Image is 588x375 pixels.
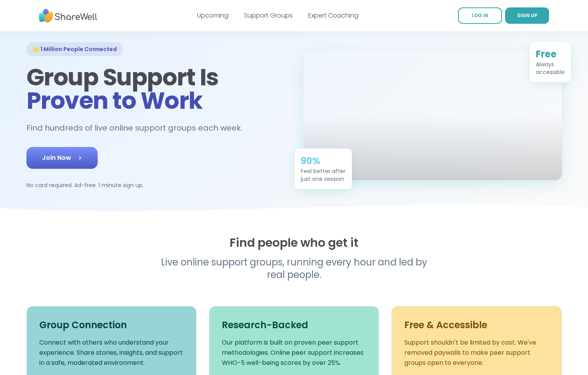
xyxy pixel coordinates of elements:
[505,7,549,24] a: SIGN UP
[39,5,97,27] img: ShareWell Nav Logo
[26,84,203,117] span: Proven to Work
[39,319,184,331] h3: Group Connection
[404,338,549,368] p: Support shouldn't be limited by cost. We've removed paywalls to make peer support groups open to ...
[308,11,358,20] a: Expert Coaching
[517,12,537,19] span: SIGN UP
[26,65,285,112] h1: Group Support Is
[301,167,346,183] div: Feel better after just one session
[244,11,293,20] a: Support Groups
[536,60,565,76] div: Always accessible
[26,122,251,134] h2: Find hundreds of live online support groups each week.
[301,155,346,167] div: 90%
[145,256,444,281] p: Live online support groups, running every hour and led by real people.
[404,319,549,331] h3: Free & Accessible
[26,236,562,250] h2: Find people who get it
[197,11,228,20] a: Upcoming
[472,12,488,19] span: LOG IN
[222,338,366,368] p: Our platform is built on proven peer support methodologies. Online peer support increases WHO-5 w...
[39,338,184,368] p: Connect with others who understand your experience. Share stories, insights, and support in a saf...
[26,181,285,189] p: No card required. Ad-free. 1 minute sign up.
[42,153,82,163] span: Join Now
[26,147,98,169] a: Join Now
[536,48,565,60] div: Free
[26,42,123,56] div: 🌟 1 Million People Connected
[222,319,366,331] h3: Research-Backed
[458,7,502,24] a: LOG IN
